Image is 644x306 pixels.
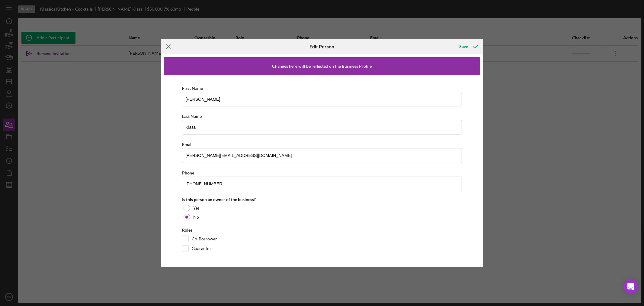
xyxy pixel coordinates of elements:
[459,41,468,53] div: Save
[182,197,462,202] div: Is this person an owner of the business?
[182,114,202,119] label: Last Name
[453,41,483,53] button: Save
[192,236,217,242] label: Co-Borrower
[192,246,211,252] label: Guarantor
[193,215,199,220] label: No
[182,228,462,233] div: Roles
[193,206,200,210] label: Yes
[623,279,638,294] div: Open Intercom Messenger
[182,142,193,147] label: Email
[310,44,335,49] h6: Edit Person
[182,170,194,175] label: Phone
[182,86,203,91] label: First Name
[272,64,372,69] div: Changes here will be reflected on the Business Profile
